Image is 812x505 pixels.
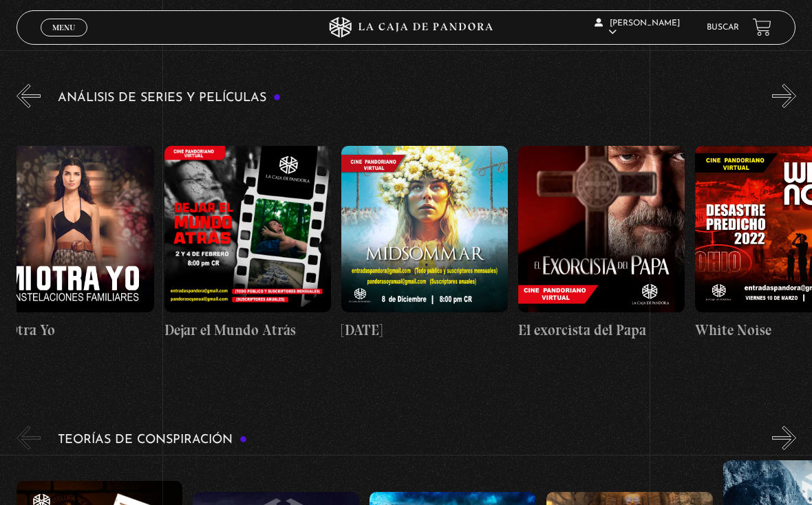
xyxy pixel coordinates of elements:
[17,84,41,108] button: Previous
[341,118,508,368] a: [DATE]
[17,426,41,450] button: Previous
[753,18,771,36] a: View your shopping cart
[48,34,81,44] span: Cerrar
[164,319,331,341] h4: Dejar el Mundo Atrás
[772,84,796,108] button: Next
[595,19,680,36] span: [PERSON_NAME]
[58,92,281,105] h3: Análisis de series y películas
[341,319,508,341] h4: [DATE]
[518,118,685,368] a: El exorcista del Papa
[52,23,75,32] span: Menu
[772,426,796,450] button: Next
[164,118,331,368] a: Dejar el Mundo Atrás
[58,433,248,447] h3: Teorías de Conspiración
[518,319,685,341] h4: El exorcista del Papa
[707,23,739,32] a: Buscar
